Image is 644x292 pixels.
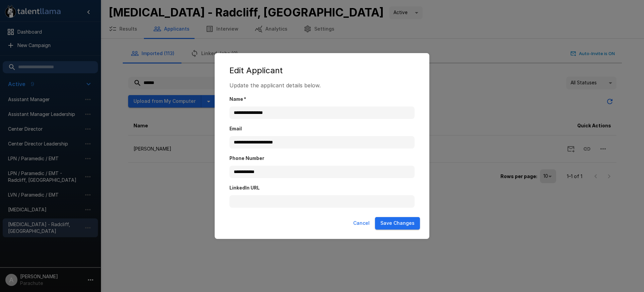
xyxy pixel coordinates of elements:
p: Update the applicant details below. [229,81,415,89]
button: Save Changes [375,217,420,230]
label: Email [229,126,415,132]
h2: Edit Applicant [221,60,423,81]
label: Phone Number [229,155,415,162]
label: Name [229,96,415,103]
button: Cancel [351,217,372,230]
label: LinkedIn URL [229,185,415,192]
